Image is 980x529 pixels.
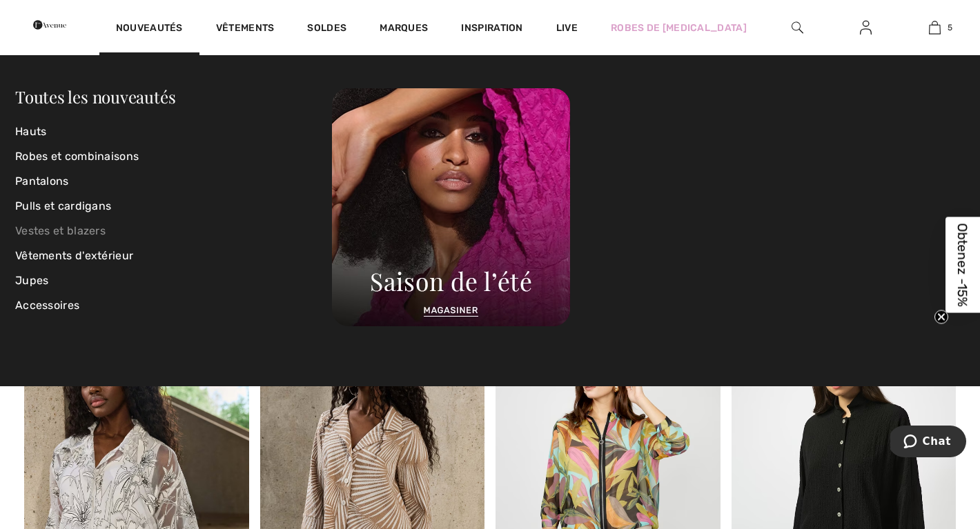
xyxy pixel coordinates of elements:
a: Pantalons [15,169,332,194]
a: Vestes et blazers [15,219,332,243]
a: Vêtements d'extérieur [15,243,332,268]
a: Hauts [15,119,332,144]
a: Robes et combinaisons [15,144,332,169]
a: Marques [380,22,428,37]
iframe: Ouvre un widget dans lequel vous pouvez chatter avec l’un de nos agents [890,426,966,460]
a: Robes de [MEDICAL_DATA] [611,21,747,35]
a: Nouveautés Joseph Ribkoff [332,200,570,213]
div: Obtenez -15%Close teaser [945,217,980,312]
img: Mon panier [929,19,941,36]
img: Mes infos [860,19,872,36]
span: Inspiration [461,22,522,37]
a: Accessoires [15,293,332,318]
a: Se connecter [849,19,883,37]
img: Nouveautés Joseph Ribkoff [332,88,570,326]
a: Vêtements [216,22,275,37]
a: Soldes [307,22,346,37]
a: Toutes les nouveautés [15,86,175,108]
img: recherche [792,19,803,36]
span: 5 [948,21,952,34]
a: Live [556,21,578,35]
a: Pulls et cardigans [15,194,332,219]
a: Jupes [15,268,332,293]
span: Obtenez -15% [955,223,971,306]
a: Nouveautés [116,22,183,37]
img: 1ère Avenue [33,11,66,39]
a: 5 [901,19,968,36]
button: Close teaser [934,310,948,323]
